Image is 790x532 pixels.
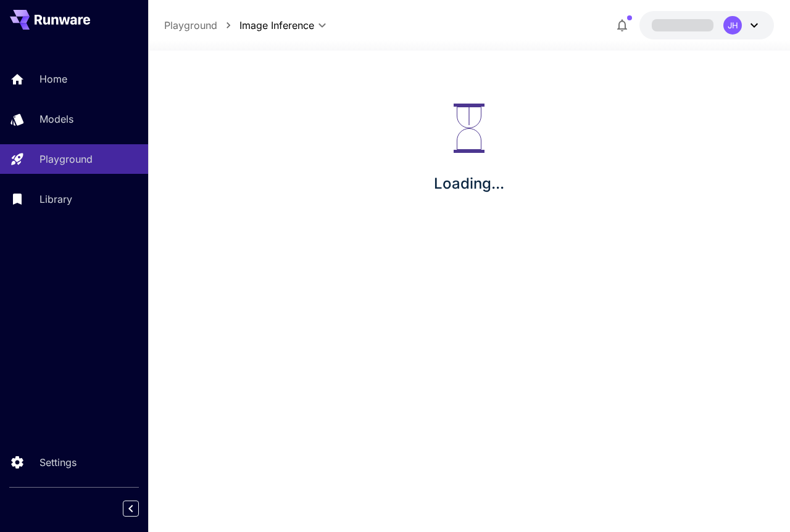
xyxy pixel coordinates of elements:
[639,11,774,39] button: JH
[123,501,139,517] button: Collapse sidebar
[132,497,148,520] div: Collapse sidebar
[164,18,239,33] nav: breadcrumb
[723,16,742,35] div: JH
[164,18,217,33] a: Playground
[39,152,93,166] p: Playground
[39,112,73,126] p: Models
[39,455,77,470] p: Settings
[239,18,314,33] span: Image Inference
[39,72,67,86] p: Home
[434,173,504,195] p: Loading...
[39,192,72,207] p: Library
